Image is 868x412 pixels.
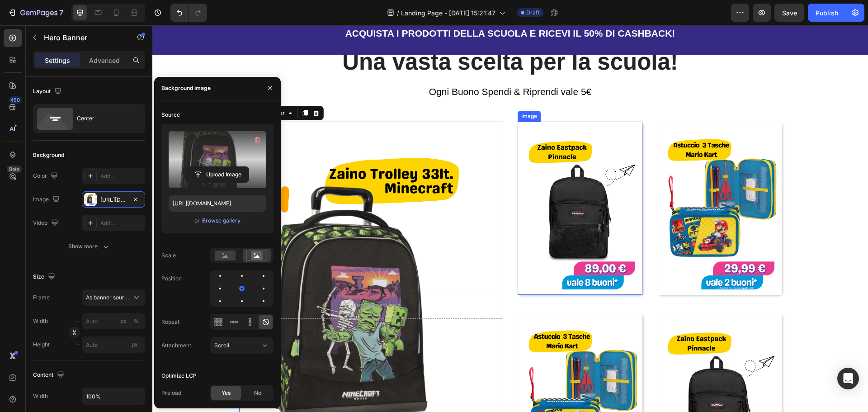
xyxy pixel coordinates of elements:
[161,251,176,260] div: Scale
[59,7,63,18] p: 7
[120,317,127,325] div: px
[33,194,61,206] div: Image
[82,388,145,404] input: Auto
[401,8,495,18] span: Landing Page - [DATE] 15:21:47
[161,372,197,380] div: Optimize LCP
[118,316,129,327] button: %
[133,317,139,325] div: %
[214,342,229,349] span: Scroll
[161,389,181,397] div: Preload
[45,56,70,65] p: Settings
[200,276,248,284] div: Drop element here
[82,336,145,353] input: px
[774,4,804,22] button: Save
[152,25,868,412] iframe: Design area
[33,85,63,98] div: Layout
[222,389,231,397] span: Yes
[100,219,143,227] div: Add...
[161,111,180,119] div: Source
[816,8,838,18] div: Publish
[365,96,490,270] img: gempages_577004003607446419-25ed78d9-35fa-42ac-b000-5d449172fc22.png
[202,216,241,225] button: Browse gallery
[33,271,57,283] div: Size
[526,9,540,17] span: Draft
[132,341,138,348] span: px
[68,242,110,251] div: Show more
[33,392,48,400] div: Width
[9,96,22,104] div: 450
[82,289,145,306] button: As banner source
[161,318,179,326] div: Repeat
[161,84,211,92] div: Background image
[4,4,67,22] button: 7
[808,4,846,22] button: Publish
[505,96,629,270] img: gempages_577004003607446419-c6921f58-d2a4-4e44-bd61-b7eef42fe64b.png
[33,151,64,159] div: Background
[33,341,50,349] label: Height
[277,61,439,71] span: Ogni Buono Spendi & Riprendi vale 5€
[44,32,121,43] p: Hero Banner
[202,217,241,225] div: Browse gallery
[100,172,143,180] div: Add...
[170,4,207,22] div: Undo/Redo
[86,294,130,302] span: As banner source
[33,294,50,302] label: Frame
[782,9,797,17] span: Save
[161,275,182,283] div: Position
[837,368,859,389] div: Open Intercom Messenger
[33,369,66,381] div: Content
[131,316,142,327] button: px
[89,56,120,65] p: Advanced
[169,195,266,212] input: https://example.com/image.jpg
[161,341,191,350] div: Attachment
[7,166,22,173] div: Beta
[210,337,274,354] button: Scroll
[33,170,60,182] div: Color
[194,215,200,226] span: or
[33,238,145,255] button: Show more
[33,317,48,325] label: Width
[397,8,399,18] span: /
[367,87,387,95] div: Image
[254,389,261,397] span: No
[98,84,134,92] div: Hero Banner
[33,217,60,229] div: Video
[77,108,132,129] div: Center
[100,196,127,204] div: [URL][DOMAIN_NAME]
[186,166,249,183] button: Upload Image
[82,313,145,329] input: px%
